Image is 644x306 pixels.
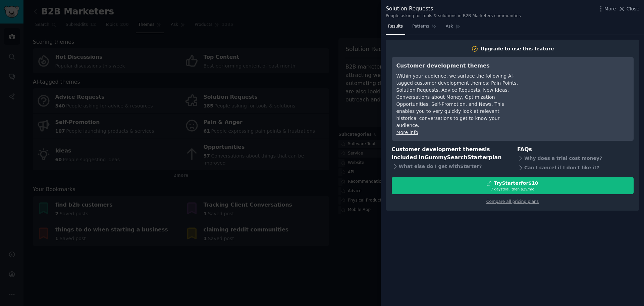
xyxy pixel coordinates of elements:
button: More [597,5,616,12]
div: Upgrade to use this feature [481,45,554,52]
a: Patterns [410,21,438,35]
span: More [604,5,616,12]
div: 7 days trial, then $ 29 /mo [392,187,633,191]
div: People asking for tools & solutions in B2B Marketers communities [386,13,521,19]
h3: FAQs [517,145,634,154]
div: Solution Requests [386,5,521,13]
div: Why does a trial cost money? [517,154,634,163]
span: Ask [446,24,453,30]
iframe: YouTube video player [528,62,629,112]
div: What else do I get with Starter ? [392,162,508,171]
span: Patterns [412,24,429,30]
button: TryStarterfor$107 daystrial, then $29/mo [392,177,634,194]
a: Compare all pricing plans [486,199,539,204]
div: Within your audience, we surface the following AI-tagged customer development themes: Pain Points... [396,73,519,129]
div: Can I cancel if I don't like it? [517,163,634,172]
h3: Customer development themes is included in plan [392,145,508,162]
span: Close [627,5,639,12]
span: Results [388,24,403,30]
button: Close [618,5,639,12]
h3: Customer development themes [396,62,519,70]
a: Results [386,21,405,35]
a: Ask [443,21,463,35]
a: More info [396,130,418,135]
span: GummySearch Starter [424,154,488,161]
div: Try Starter for $10 [494,180,538,187]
